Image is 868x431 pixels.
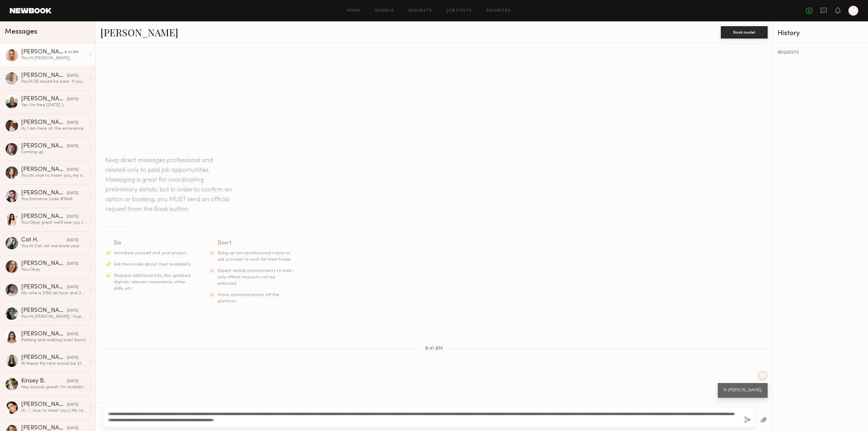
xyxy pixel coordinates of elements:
span: Move communications off the platform. [218,293,279,303]
div: You: 9/25 would be best. if you can come at 11am that would be great. We have our way of posing, ... [21,79,86,85]
header: Keep direct messages professional and related only to paid job opportunities. Messaging is great ... [105,156,233,214]
div: [DATE] [67,143,78,149]
div: 8:41 AM [64,49,78,55]
div: You: Hi [PERSON_NAME], I hop you are well :) I just wanted to see if your available [DATE] (5/20)... [21,314,86,320]
a: Home [347,9,361,13]
div: [PERSON_NAME] [21,355,67,361]
div: My rate is $150 an hour and 2 hours minimum [21,290,86,296]
div: You: Hi Cat, let me know your availability [21,243,86,249]
div: Kinsey B. [21,378,67,384]
div: You: Its nice to meet you, my name is [PERSON_NAME] and I am the Head Designer at Blue B Collecti... [21,173,86,179]
div: [PERSON_NAME] [21,308,67,314]
span: Ask the model about their availability. [114,263,191,266]
div: History [778,30,863,37]
div: Hey sounds great! I’m available [DATE] & [DATE]! My current rate is $120 per hr 😊 [21,384,86,390]
div: You: Okay [21,267,86,273]
a: [PERSON_NAME] [100,26,178,39]
div: Cat H. [21,237,67,243]
div: Hi, I am here at the enterence [21,126,86,132]
div: [DATE] [67,190,78,196]
div: [DATE] [67,261,78,267]
div: You: Entrance code #1948 [21,196,86,202]
div: [DATE] [67,167,78,173]
div: Hi there! My rate would be $100/hr after fees so a $200 flat rate. [21,361,86,367]
div: [DATE] [67,308,78,314]
div: [PERSON_NAME] [21,120,67,126]
div: [DATE] [67,96,78,102]
div: [PERSON_NAME] [21,284,67,290]
div: [DATE] [67,355,78,361]
span: Expect verbal commitments to hold - only official requests can be enforced. [218,269,295,286]
div: Hi [PERSON_NAME], [723,387,762,394]
div: [DATE] [67,73,78,79]
div: [PERSON_NAME] [21,167,67,173]
div: [DATE] [67,402,78,408]
span: 8:41 AM [425,346,443,351]
div: Hi 👋🏻 nice to meet you:) My rate is 150$ per hour, minimum of two hours. [21,408,86,414]
div: Don’t [218,239,296,248]
div: Yes I’m free [DATE] :) [21,102,86,108]
span: Bring up non-professional topics or ask a model to work for free/trade. [218,251,291,262]
div: [PERSON_NAME] [21,143,67,149]
div: [DATE] [67,237,78,243]
div: [PERSON_NAME] [21,190,67,196]
span: Messages [5,28,37,35]
div: [PERSON_NAME] [21,214,67,220]
a: Requests [409,9,432,13]
div: [PERSON_NAME] [21,261,67,267]
div: You: Okay great we'll see you then [21,220,86,226]
div: [DATE] [67,378,78,384]
div: [PERSON_NAME] [21,402,67,408]
div: Do [114,239,192,248]
div: [PERSON_NAME] [21,96,67,102]
div: [PERSON_NAME] [21,49,64,55]
div: You: Hi [PERSON_NAME], [21,55,86,61]
div: [PERSON_NAME] [21,73,67,79]
div: [DATE] [67,214,78,220]
div: Coming up [21,149,86,155]
a: Book model [721,29,768,34]
a: Models [375,9,394,13]
span: Introduce yourself and your project. [114,251,187,255]
a: Job Posts [447,9,472,13]
div: [PERSON_NAME] [21,331,67,337]
span: Request additional info, like updated digitals, relevant experience, other skills, etc. [114,274,190,291]
div: [DATE] [67,120,78,126]
div: Parking and walking over! Sorry! [21,337,86,343]
div: [DATE] [67,284,78,290]
a: M [848,6,858,16]
div: REQUESTS [778,51,863,55]
a: Favorites [486,9,511,13]
button: Book model [721,26,768,38]
div: [DATE] [67,331,78,337]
